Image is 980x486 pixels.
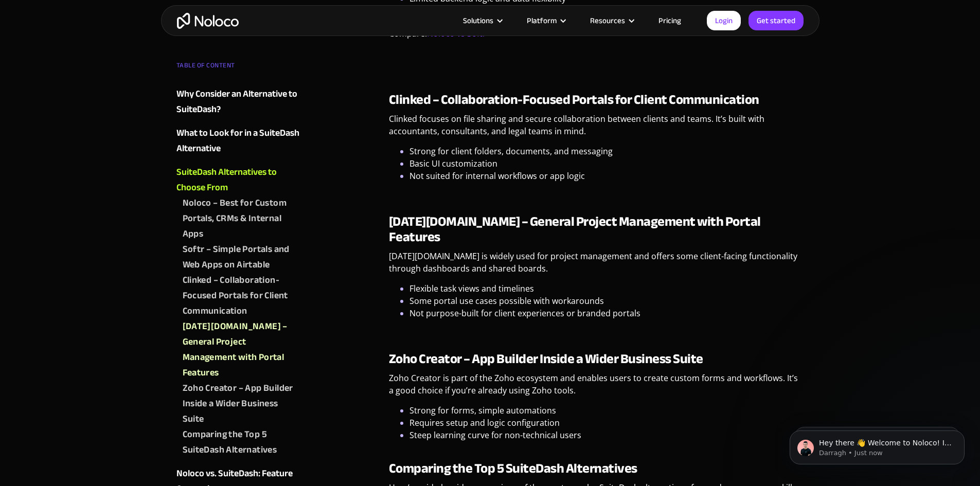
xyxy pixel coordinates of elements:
[514,14,577,27] div: Platform
[176,165,301,195] a: SuiteDash Alternatives to Choose From
[176,58,301,78] div: TABLE OF CONTENT
[577,14,646,27] div: Resources
[409,404,804,417] li: Strong for forms, simple automations
[749,11,804,30] a: Get started
[389,209,761,249] strong: [DATE][DOMAIN_NAME] – General Project Management with Portal Features
[774,409,980,481] iframe: Intercom notifications message
[177,13,239,29] a: home
[389,87,759,112] strong: Clinked – Collaboration-Focused Portals for Client Communication
[389,346,703,371] strong: Zoho Creator – App Builder Inside a Wider Business Suite
[527,14,557,27] div: Platform
[409,295,804,307] li: Some portal use cases possible with workarounds
[409,282,804,295] li: Flexible task views and timelines
[389,456,637,481] strong: Comparing the Top 5 SuiteDash Alternatives
[176,125,301,156] a: What to Look for in a SuiteDash Alternative
[183,427,301,458] a: Comparing the Top 5 SuiteDash Alternatives
[707,11,741,30] a: Login
[183,195,301,242] a: Noloco – Best for Custom Portals, CRMs & Internal Apps
[183,319,301,381] a: [DATE][DOMAIN_NAME] – General Project Management with Portal Features
[389,250,804,282] p: [DATE][DOMAIN_NAME] is widely used for project management and offers some client-facing functiona...
[389,113,804,145] p: Clinked focuses on file sharing and secure collaboration between clients and teams. It’s built wi...
[389,372,804,404] p: Zoho Creator is part of the Zoho ecosystem and enables users to create custom forms and workflows...
[183,381,301,427] a: Zoho Creator – App Builder Inside a Wider Business Suite
[409,429,804,441] li: Steep learning curve for non-technical users
[409,170,804,194] li: Not suited for internal workflows or app logic
[389,52,804,73] p: ‍
[463,14,493,27] div: Solutions
[590,14,625,27] div: Resources
[646,14,694,27] a: Pricing
[409,307,804,332] li: Not purpose-built for client experiences or branded portals
[409,157,804,170] li: Basic UI customization
[183,242,301,273] a: Softr – Simple Portals and Web Apps on Airtable
[409,417,804,429] li: Requires setup and logic configuration
[183,273,301,319] a: Clinked – Collaboration-Focused Portals for Client Communication
[409,145,804,157] li: Strong for client folders, documents, and messaging
[176,86,301,117] a: Why Consider an Alternative to SuiteDash?
[450,14,514,27] div: Solutions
